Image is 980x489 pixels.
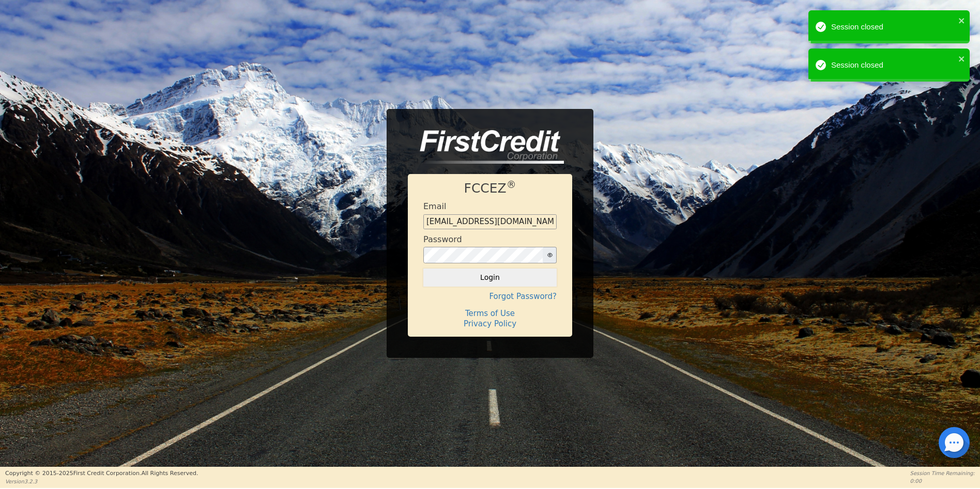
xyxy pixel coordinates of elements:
h4: Email [423,201,446,211]
input: Enter email [423,214,557,230]
button: Login [423,269,557,286]
h4: Privacy Policy [423,319,557,328]
span: All Rights Reserved. [141,470,198,477]
input: password [423,247,543,263]
h4: Password [423,234,462,244]
p: Copyright © 2015- 2025 First Credit Corporation. [5,469,198,478]
h4: Forgot Password? [423,292,557,301]
div: Session closed [831,21,955,33]
sup: ® [507,179,516,190]
div: Session closed [831,59,955,71]
h1: FCCEZ [423,181,557,196]
p: 0:00 [910,477,975,485]
button: close [958,14,966,26]
button: close [958,53,966,65]
h4: Terms of Use [423,309,557,318]
img: logo-CMu_cnol.png [408,130,564,164]
p: Version 3.2.3 [5,478,198,485]
p: Session Time Remaining: [910,469,975,477]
